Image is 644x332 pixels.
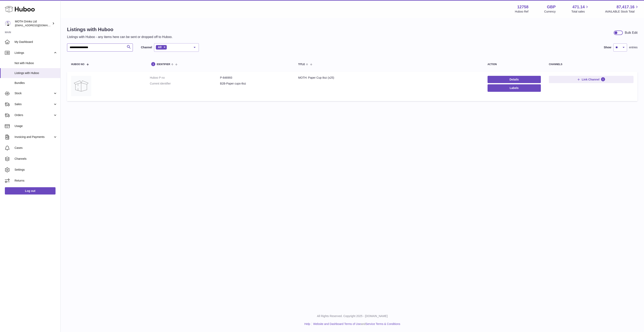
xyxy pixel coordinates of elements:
li: and [312,322,400,326]
span: My Dashboard [15,40,57,44]
dt: Current identifier [150,82,220,86]
span: Bundles [15,81,57,85]
span: Listings [15,51,53,55]
span: title [298,63,305,66]
span: Not with Huboo [15,61,57,65]
strong: GBP [547,4,556,10]
div: Currency [544,10,556,14]
span: Channels [15,157,57,161]
img: internalAdmin-12758@internal.huboo.com [5,20,11,26]
span: All [158,45,162,49]
span: 471.14 [572,4,585,10]
img: MOTH: Paper Cup 8oz (x25) [71,76,91,96]
div: action [488,63,541,66]
span: [EMAIL_ADDRESS][DOMAIN_NAME] [15,24,59,27]
span: Listings with Huboo [15,71,57,75]
span: Settings [15,168,57,172]
h1: Listings with Huboo [67,26,173,33]
button: Link Channel [549,76,634,83]
label: Channel [141,45,152,49]
span: Usage [15,124,57,128]
div: Huboo Ref [515,10,529,14]
span: identifier [157,63,170,66]
a: 87,417.16 AVAILABLE Stock Total [605,4,639,14]
span: Cases [15,146,57,150]
div: channels [549,63,634,66]
dd: P-846993 [220,76,290,80]
a: Help [304,322,310,326]
button: Labels [488,84,541,92]
span: entries [629,45,638,49]
p: Listings with Huboo - any items here can be sent or dropped off to Huboo. [67,35,173,39]
span: Invoicing and Payments [15,135,53,139]
span: Link Channel [582,78,599,81]
span: Returns [15,179,57,183]
a: Details [488,76,541,83]
p: All Rights Reserved. Copyright 2025 - [DOMAIN_NAME] [64,314,641,318]
span: Huboo no [71,63,84,66]
a: Service Terms & Conditions [366,322,400,326]
strong: 12758 [517,4,529,10]
span: Total sales [571,10,589,14]
a: Log out [5,187,56,195]
label: Show [604,45,611,49]
dt: Huboo P no [150,76,220,80]
a: Website and Dashboard Terms of Use [313,322,361,326]
span: Orders [15,113,53,117]
span: 87,417.16 [617,4,635,10]
span: Stock [15,91,53,95]
span: AVAILABLE Stock Total [605,10,639,14]
div: Bulk Edit [625,31,638,35]
a: 471.14 Total sales [571,4,589,14]
div: MOTH: Paper Cup 8oz (x25) [298,76,479,80]
span: Sales [15,102,53,106]
div: MOTH Drinks Ltd [15,20,51,27]
dd: B2B-Paper cups-8oz [220,82,290,86]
